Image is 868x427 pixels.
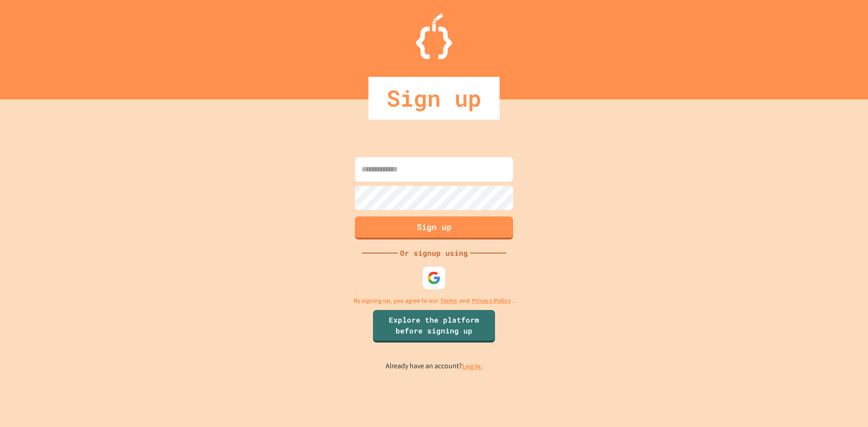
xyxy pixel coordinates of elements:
[472,296,511,305] a: Privacy Policy
[368,77,500,120] div: Sign up
[373,310,495,343] a: Explore the platform before signing up
[440,296,457,305] a: Terms
[355,216,513,239] button: Sign up
[427,271,441,285] img: google-icon.svg
[386,361,483,372] p: Already have an account?
[416,14,452,59] img: Logo.svg
[462,361,483,371] a: Log in.
[354,296,515,305] p: By signing up, you agree to our and .
[398,248,470,258] div: Or signup using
